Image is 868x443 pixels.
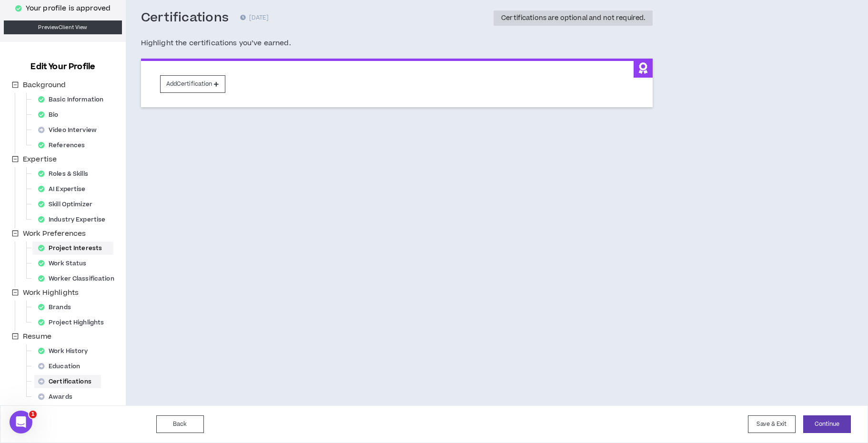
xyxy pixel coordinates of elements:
p: Your profile is approved [26,3,111,14]
span: Work Preferences [21,228,88,240]
h3: Edit Your Profile [27,61,99,72]
div: Worker Classification [34,272,124,285]
iframe: Intercom live chat [10,411,32,433]
div: Brands [34,301,81,314]
div: Certifications are optional and not required. [501,15,645,21]
span: minus-square [12,81,19,88]
span: Work Highlights [21,287,81,299]
div: References [34,139,94,152]
div: Basic Information [34,93,113,106]
button: AddCertification [160,75,225,93]
div: Work History [34,344,98,358]
span: minus-square [12,333,19,340]
p: [DATE] [240,13,269,23]
h5: Highlight the certifications you’ve earned. [141,38,653,49]
h3: Certifications [141,10,229,26]
span: Resume [23,332,51,342]
span: Resume [21,331,53,342]
span: Background [21,80,68,91]
button: Back [156,415,204,433]
span: minus-square [12,230,19,237]
span: Work Highlights [23,288,79,298]
span: Expertise [23,154,57,164]
div: Roles & Skills [34,167,98,181]
div: Skill Optimizer [34,198,102,211]
div: Awards [34,390,82,403]
div: Video Interview [34,123,106,137]
span: Work Preferences [23,229,86,239]
button: Continue [803,415,851,433]
span: Background [23,80,66,90]
span: Expertise [21,154,59,165]
div: Industry Expertise [34,213,115,226]
span: 1 [29,411,37,418]
div: Work Status [34,257,96,270]
a: PreviewClient View [4,20,122,34]
div: Project Highlights [34,316,113,329]
div: Education [34,360,90,373]
span: minus-square [12,156,19,162]
div: AI Expertise [34,182,95,196]
span: minus-square [12,289,19,296]
button: Save & Exit [748,415,796,433]
div: Bio [34,108,68,121]
div: Project Interests [34,242,111,255]
div: Certifications [34,375,101,388]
